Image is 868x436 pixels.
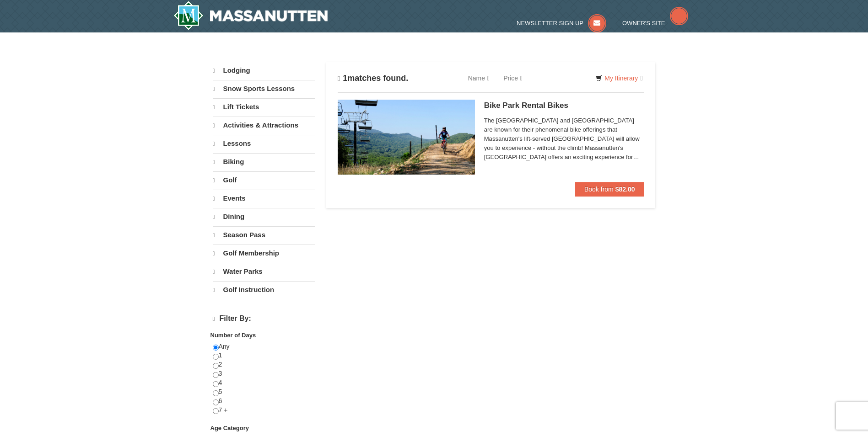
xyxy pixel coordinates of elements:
a: Name [461,69,496,87]
a: Lessons [213,135,315,152]
a: My Itinerary [590,71,648,85]
img: 6619923-15-103d8a09.jpg [338,100,475,175]
a: Golf Instruction [213,281,315,298]
a: Owner's Site [622,20,688,27]
a: Biking [213,153,315,170]
img: Massanutten Resort Logo [173,1,328,30]
span: The [GEOGRAPHIC_DATA] and [GEOGRAPHIC_DATA] are known for their phenomenal bike offerings that Ma... [484,116,644,162]
a: Golf [213,171,315,189]
h5: Bike Park Rental Bikes [484,101,644,110]
span: Newsletter Sign Up [517,20,583,27]
div: Any 1 2 3 4 5 6 7 + [213,342,315,424]
a: Price [496,69,529,87]
span: Book from [584,186,614,193]
strong: Age Category [210,425,249,431]
a: Golf Membership [213,245,315,262]
a: Activities & Attractions [213,117,315,134]
span: Owner's Site [622,20,665,27]
a: Massanutten Resort [173,1,328,30]
strong: Number of Days [210,332,256,339]
a: Events [213,190,315,207]
strong: $82.00 [615,186,635,193]
button: Book from $82.00 [575,182,644,197]
a: Water Parks [213,263,315,280]
a: Snow Sports Lessons [213,80,315,97]
h4: Filter By: [213,314,315,323]
a: Lift Tickets [213,98,315,116]
a: Lodging [213,62,315,79]
a: Dining [213,208,315,225]
a: Newsletter Sign Up [517,20,606,27]
a: Season Pass [213,226,315,244]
